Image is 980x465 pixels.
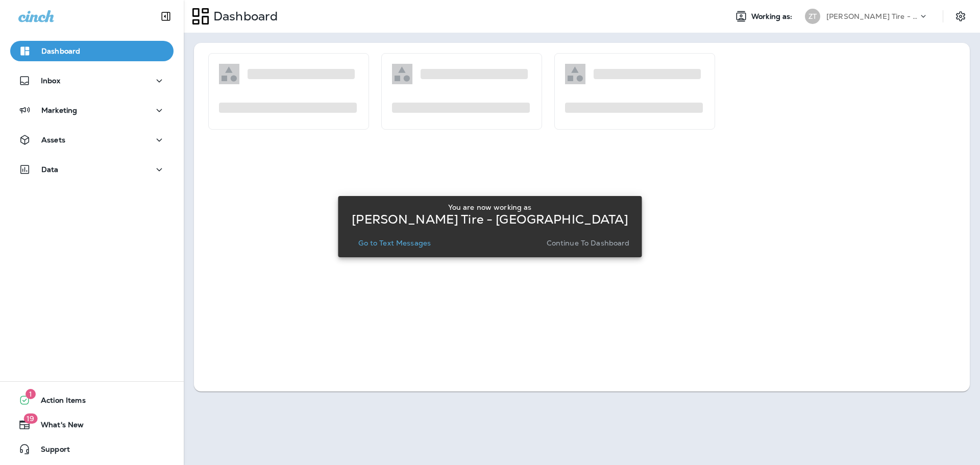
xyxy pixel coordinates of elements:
button: Marketing [10,100,174,120]
div: ZT [805,9,820,24]
p: Data [41,165,59,174]
span: 19 [23,413,37,424]
button: Settings [951,7,970,26]
span: Support [31,445,70,457]
button: Assets [10,130,174,150]
span: Working as: [751,12,795,21]
p: Inbox [41,77,60,85]
button: Data [10,159,174,180]
p: Dashboard [41,47,80,55]
span: 1 [26,389,36,399]
p: Marketing [41,106,77,114]
button: Continue to Dashboard [543,236,634,250]
p: Go to Text Messages [358,239,431,247]
p: Continue to Dashboard [547,239,630,247]
p: You are now working as [448,203,531,211]
button: 1Action Items [10,390,174,410]
button: Go to Text Messages [354,236,435,250]
span: Action Items [31,396,86,408]
button: Support [10,439,174,459]
span: What's New [31,421,84,433]
p: Assets [41,136,65,144]
button: 19What's New [10,414,174,435]
p: [PERSON_NAME] Tire - [GEOGRAPHIC_DATA] [352,215,628,224]
p: [PERSON_NAME] Tire - [GEOGRAPHIC_DATA] [826,12,918,20]
button: Dashboard [10,41,174,61]
button: Inbox [10,70,174,91]
p: Dashboard [209,9,278,24]
button: Collapse Sidebar [152,6,180,27]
